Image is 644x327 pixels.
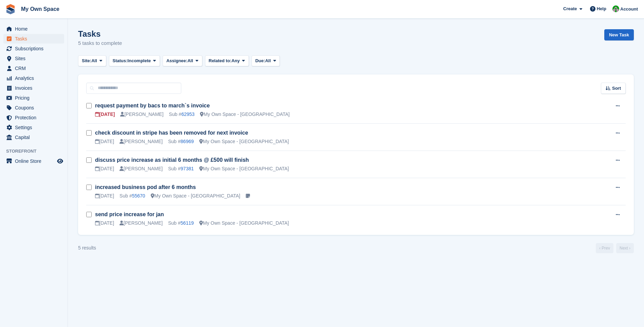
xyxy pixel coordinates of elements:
div: [DATE] [95,138,114,145]
div: [PERSON_NAME] [119,220,163,227]
a: Preview store [56,157,64,165]
a: Next [616,243,634,253]
div: Sub # [168,138,194,145]
a: menu [3,103,64,113]
span: Subscriptions [15,44,56,53]
a: 56119 [181,220,194,226]
span: Online Store [15,156,56,166]
div: [PERSON_NAME] [119,138,163,145]
button: Related to: Any [205,55,249,67]
span: Any [232,57,240,64]
a: menu [3,83,64,93]
div: Sub # [168,165,194,172]
div: My Own Space - [GEOGRAPHIC_DATA] [200,111,290,118]
span: Pricing [15,93,56,103]
a: request payment by bacs to march`s invoice [95,103,210,108]
div: [DATE] [95,111,115,118]
img: stora-icon-8386f47178a22dfd0bd8f6a31ec36ba5ce8667c1dd55bd0f319d3a0aa187defe.svg [5,4,16,14]
a: increased business pod after 6 months [95,184,196,190]
span: Help [597,5,606,12]
a: menu [3,93,64,103]
span: Invoices [15,83,56,93]
a: Previous [596,243,613,253]
span: CRM [15,64,56,73]
span: All [187,57,193,64]
a: New Task [604,29,634,40]
nav: Page [594,243,635,253]
div: My Own Space - [GEOGRAPHIC_DATA] [199,220,289,227]
div: My Own Space - [GEOGRAPHIC_DATA] [199,138,289,145]
a: menu [3,54,64,63]
span: Related to: [209,57,232,64]
a: check discount in stripe has been removed for next invoice [95,130,248,136]
div: Sub # [168,220,194,227]
span: Coupons [15,103,56,113]
a: menu [3,133,64,142]
span: Home [15,24,56,34]
span: Incomplete [128,57,151,64]
span: All [91,57,97,64]
a: menu [3,73,64,83]
div: Sub # [119,192,145,200]
div: My Own Space - [GEOGRAPHIC_DATA] [199,165,289,172]
span: Analytics [15,73,56,83]
button: Status: Incomplete [109,55,160,67]
div: 5 results [78,244,96,252]
a: 97381 [181,166,194,171]
span: Status: [113,57,128,64]
span: Settings [15,123,56,132]
h1: Tasks [78,29,122,38]
img: Paula Harris [612,5,619,12]
div: [PERSON_NAME] [119,165,163,172]
div: [DATE] [95,220,114,227]
div: [DATE] [95,165,114,172]
a: 86969 [181,139,194,144]
span: Protection [15,113,56,122]
a: discuss price increase as initial 6 months @ £500 will finish [95,157,249,163]
a: 62953 [181,111,195,117]
a: menu [3,113,64,122]
a: menu [3,24,64,34]
a: send price increase for jan [95,211,164,217]
a: 55670 [132,193,145,199]
button: Due: All [252,55,280,67]
a: menu [3,44,64,53]
div: [DATE] [95,192,114,200]
span: Assignee: [166,57,187,64]
a: menu [3,64,64,73]
div: [PERSON_NAME] [120,111,163,118]
button: Site: All [78,55,106,67]
a: menu [3,123,64,132]
span: Due: [255,57,265,64]
span: Storefront [6,148,68,155]
p: 5 tasks to complete [78,39,122,47]
span: All [265,57,271,64]
span: Capital [15,133,56,142]
a: menu [3,34,64,44]
span: Create [563,5,577,12]
div: My Own Space - [GEOGRAPHIC_DATA] [151,192,240,200]
span: Sort [612,85,621,92]
button: Assignee: All [163,55,202,67]
span: Tasks [15,34,56,44]
span: Account [620,6,638,13]
div: Sub # [169,111,195,118]
a: My Own Space [18,3,62,15]
span: Sites [15,54,56,63]
a: menu [3,156,64,166]
span: Site: [82,57,91,64]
